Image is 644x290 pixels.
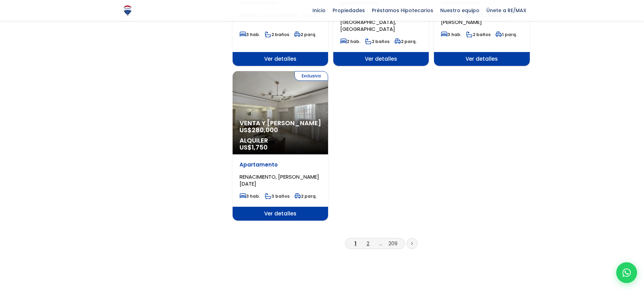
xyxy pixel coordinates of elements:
span: Downtown [GEOGRAPHIC_DATA], [GEOGRAPHIC_DATA] [340,11,396,33]
span: Ver detalles [233,52,328,66]
img: Logo de REMAX [122,5,134,17]
a: ... [379,240,382,247]
a: 209 [388,240,398,247]
span: 2 hab. [340,39,360,44]
span: Ver detalles [434,52,529,66]
span: Alquiler [240,137,321,144]
span: 2 parq. [294,32,316,37]
span: Ver detalles [333,52,429,66]
span: 3 hab. [240,32,260,37]
span: Ver detalles [233,207,328,221]
p: Apartamento [240,161,321,168]
span: 2 parq. [394,39,417,44]
span: Préstamos Hipotecarios [368,5,437,16]
span: 1 parq. [495,32,517,37]
span: 2 baños [466,32,491,37]
a: Exclusiva Venta y [PERSON_NAME] US$280,000 Alquiler US$1,750 Apartamento RENACIMIENTO, [PERSON_NA... [233,71,328,221]
a: 1 [354,240,357,247]
span: Únete a RE/MAX [483,5,530,16]
span: 2 baños [365,39,390,44]
span: 1,750 [252,143,268,152]
span: 280,000 [252,126,278,134]
span: Exclusiva [294,71,328,81]
span: 3 hab. [240,193,260,199]
span: Inicio [309,5,329,16]
span: 3 baños [265,193,290,199]
span: Nuestro equipo [437,5,483,16]
span: Venta y [PERSON_NAME] [240,120,321,127]
span: US$ [240,143,268,152]
span: RENACIMIENTO, [PERSON_NAME][DATE] [240,173,319,187]
span: 3 hab. [441,32,461,37]
span: Propiedades [329,5,368,16]
span: 2 baños [265,32,289,37]
span: US$ [240,126,278,134]
a: 2 [367,240,369,247]
span: 2 parq. [294,193,317,199]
